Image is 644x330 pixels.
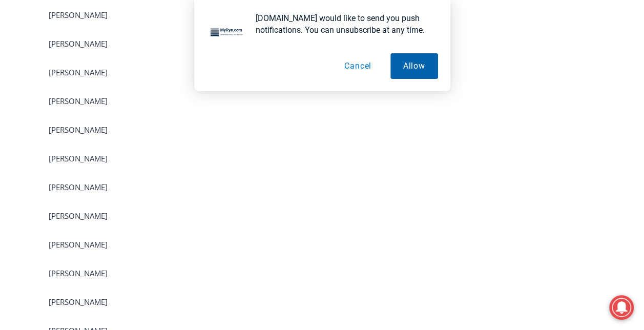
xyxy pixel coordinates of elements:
img: notification icon [206,12,247,53]
p: [PERSON_NAME] [49,267,420,279]
button: Allow [390,53,438,79]
button: Cancel [331,53,384,79]
p: [PERSON_NAME] [49,152,420,164]
p: [PERSON_NAME] [49,238,420,251]
p: [PERSON_NAME] [49,210,420,222]
p: [PERSON_NAME] [49,296,420,308]
p: [PERSON_NAME] [49,181,420,193]
p: [PERSON_NAME] [49,123,420,136]
div: [DOMAIN_NAME] would like to send you push notifications. You can unsubscribe at any time. [247,12,438,36]
p: [PERSON_NAME] [49,95,420,107]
